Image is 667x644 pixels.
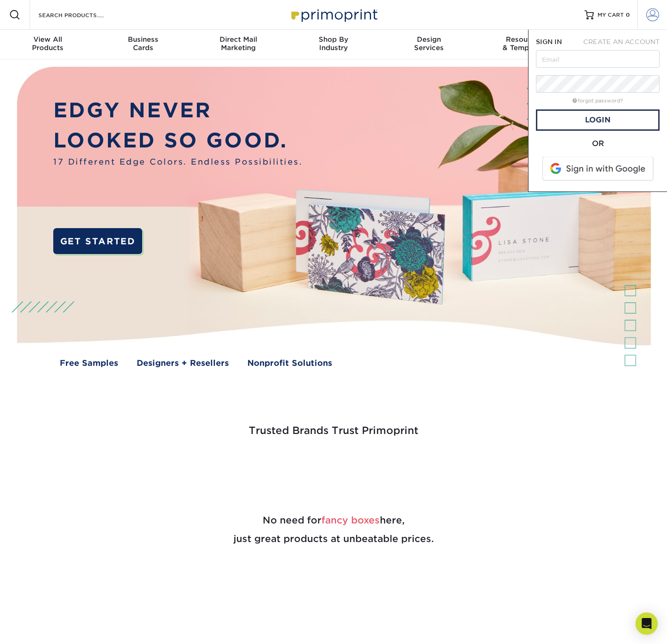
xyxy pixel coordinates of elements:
[95,35,191,52] div: Cards
[63,489,604,570] h2: No need for here, just great products at unbeatable prices.
[286,30,381,59] a: Shop ByIndustry
[626,12,630,18] span: 0
[536,109,660,131] a: Login
[286,35,381,52] div: Industry
[60,357,118,369] a: Free Samples
[536,138,660,149] div: OR
[381,35,477,44] span: Design
[536,50,660,68] input: Email
[536,38,562,45] span: SIGN IN
[53,126,302,156] p: LOOKED SO GOOD.
[277,461,277,461] img: Google
[95,35,191,44] span: Business
[108,461,108,461] img: Smoothie King
[53,96,302,126] p: EDGY NEVER
[321,515,380,526] span: fancy boxes
[286,35,381,44] span: Shop By
[137,357,229,369] a: Designers + Resellers
[190,35,286,44] span: Direct Mail
[477,35,572,52] div: & Templates
[541,461,541,461] img: Goodwill
[573,98,623,104] a: forgot password?
[53,228,142,255] a: GET STARTED
[477,35,572,44] span: Resources
[190,35,286,52] div: Marketing
[247,357,332,369] a: Nonprofit Solutions
[95,30,191,59] a: BusinessCards
[636,612,658,635] div: Open Intercom Messenger
[477,30,572,59] a: Resources& Templates
[53,156,302,168] span: 17 Different Edge Colors. Endless Possibilities.
[381,35,477,52] div: Services
[63,402,604,448] h3: Trusted Brands Trust Primoprint
[190,30,286,59] a: Direct MailMarketing
[583,38,660,45] span: CREATE AN ACCOUNT
[365,461,365,461] img: Mini
[287,5,380,25] img: Primoprint
[598,11,624,19] span: MY CART
[381,30,477,59] a: DesignServices
[38,9,128,20] input: SEARCH PRODUCTS.....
